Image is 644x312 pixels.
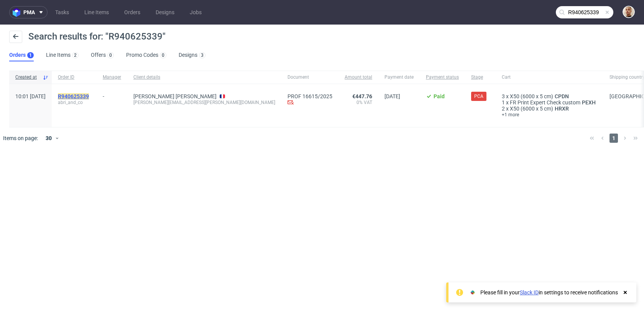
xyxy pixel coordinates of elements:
[471,74,490,81] span: Stage
[28,31,166,42] span: Search results for: "R940625339"
[510,93,553,99] span: X50 (6000 x 5 cm)
[623,7,634,17] img: Bartłomiej Leśniczuk
[384,93,400,99] span: [DATE]
[502,93,597,99] div: x
[580,99,597,106] a: PEXH
[151,6,179,18] a: Designs
[345,74,372,81] span: Amount total
[58,93,90,99] a: R940625339
[15,93,46,99] span: 10:01 [DATE]
[46,49,79,61] a: Line Items2
[352,93,372,99] span: €447.76
[109,53,112,58] div: 0
[510,99,580,106] span: FR Print Expert Check custom
[3,134,38,142] span: Items on page:
[23,10,35,15] span: pma
[51,6,74,18] a: Tasks
[287,74,332,81] span: Document
[345,99,372,106] span: 0% VAT
[201,53,204,58] div: 3
[179,49,205,61] a: Designs3
[103,90,121,99] div: -
[502,93,505,99] span: 3
[103,74,121,81] span: Manager
[185,6,206,18] a: Jobs
[469,289,476,296] img: Slack
[133,74,275,81] span: Client details
[58,99,90,106] span: abri_and_co
[520,289,539,295] a: Slack ID
[502,106,505,112] span: 2
[126,49,166,61] a: Promo Codes0
[502,112,597,118] a: +1 more
[120,6,145,18] a: Orders
[287,93,332,99] a: PROF 16615/2025
[133,93,217,99] a: [PERSON_NAME] [PERSON_NAME]
[553,93,570,99] a: CPDN
[502,106,597,112] div: x
[502,74,597,81] span: Cart
[41,133,55,144] div: 30
[510,106,553,112] span: X50 (6000 x 5 cm)
[162,53,164,58] div: 0
[91,49,114,61] a: Offers0
[29,53,32,58] div: 1
[434,93,445,99] span: Paid
[9,49,34,61] a: Orders1
[502,99,505,106] span: 1
[384,74,414,81] span: Payment date
[80,6,113,18] a: Line Items
[426,74,459,81] span: Payment status
[474,93,483,100] span: PCA
[58,93,89,99] mark: R940625339
[15,74,39,81] span: Created at
[609,134,618,143] span: 1
[502,99,597,106] div: x
[553,106,570,112] a: HRXR
[74,53,77,58] div: 2
[133,99,275,106] div: [PERSON_NAME][EMAIL_ADDRESS][PERSON_NAME][DOMAIN_NAME]
[480,289,618,296] div: Please fill in your in settings to receive notifications
[13,8,23,17] img: logo
[58,74,90,81] span: Order ID
[9,6,48,18] button: pma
